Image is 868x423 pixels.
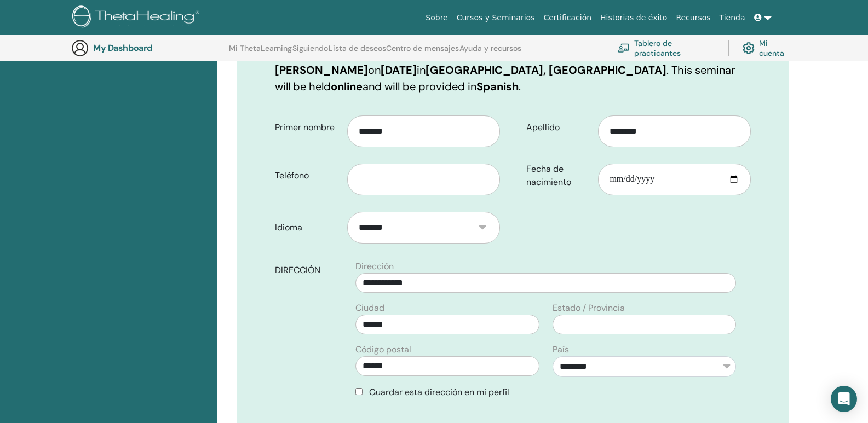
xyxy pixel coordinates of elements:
[355,302,384,315] label: Ciudad
[553,302,625,315] label: Estado / Provincia
[618,36,715,60] a: Tablero de practicantes
[267,165,347,186] label: Teléfono
[426,63,666,77] b: [GEOGRAPHIC_DATA], [GEOGRAPHIC_DATA]
[743,39,755,57] img: cog.svg
[331,79,363,94] b: online
[553,343,569,356] label: País
[518,117,599,138] label: Apellido
[355,260,394,273] label: Dirección
[743,36,793,60] a: Mi cuenta
[72,5,203,30] img: logo.png
[71,39,89,57] img: generic-user-icon.jpg
[229,44,292,61] a: Mi ThetaLearning
[275,47,568,77] b: You and Your Significant Other con [PERSON_NAME]
[292,44,328,61] a: Siguiendo
[386,44,459,61] a: Centro de mensajes
[476,79,519,94] b: Spanish
[518,159,599,193] label: Fecha de nacimiento
[618,43,630,53] img: chalkboard-teacher.svg
[421,8,452,28] a: Sobre
[539,8,596,28] a: Certificación
[452,8,539,28] a: Cursos y Seminarios
[329,44,386,61] a: Lista de deseos
[275,45,751,95] p: You are registering for on in . This seminar will be held and will be provided in .
[369,386,509,398] span: Guardar esta dirección en mi perfil
[93,43,203,53] h3: My Dashboard
[267,217,347,238] label: Idioma
[831,386,857,412] div: Open Intercom Messenger
[267,117,347,138] label: Primer nombre
[381,63,417,77] b: [DATE]
[671,8,715,28] a: Recursos
[596,8,671,28] a: Historias de éxito
[715,8,750,28] a: Tienda
[355,343,411,356] label: Código postal
[459,44,521,61] a: Ayuda y recursos
[267,260,349,281] label: DIRECCIÓN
